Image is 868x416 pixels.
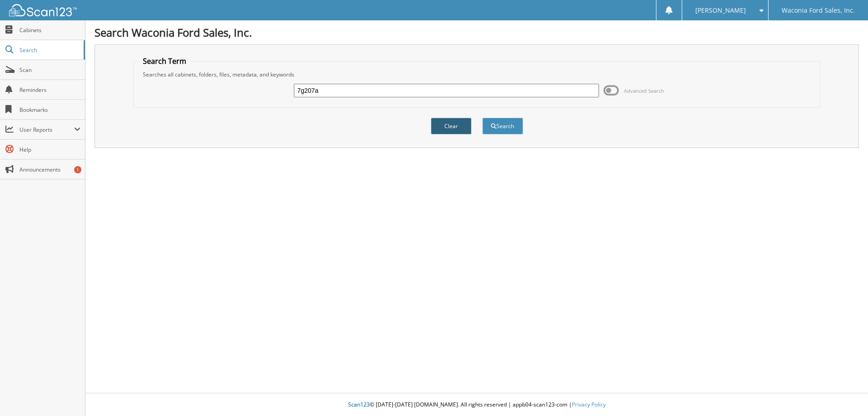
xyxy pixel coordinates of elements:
span: User Reports [19,126,74,134]
span: Bookmarks [19,106,80,114]
button: Clear [431,118,472,134]
span: Reminders [19,86,80,94]
span: [PERSON_NAME] [695,8,746,13]
span: Announcements [19,166,80,173]
span: Cabinets [19,26,80,34]
span: Advanced Search [624,87,664,94]
div: © [DATE]-[DATE] [DOMAIN_NAME]. All rights reserved | appb04-scan123-com | [85,394,868,416]
div: Searches all cabinets, folders, files, metadata, and keywords [138,71,816,78]
a: Privacy Policy [572,401,606,408]
h1: Search Waconia Ford Sales, Inc. [94,25,859,40]
span: Search [19,46,79,54]
div: 1 [74,166,81,173]
span: Help [19,146,80,153]
span: Scan [19,66,80,74]
span: Waconia Ford Sales, Inc. [782,8,855,13]
img: scan123-logo-white.svg [9,4,77,16]
button: Search [482,118,523,134]
legend: Search Term [138,56,191,66]
span: Scan123 [348,401,370,408]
